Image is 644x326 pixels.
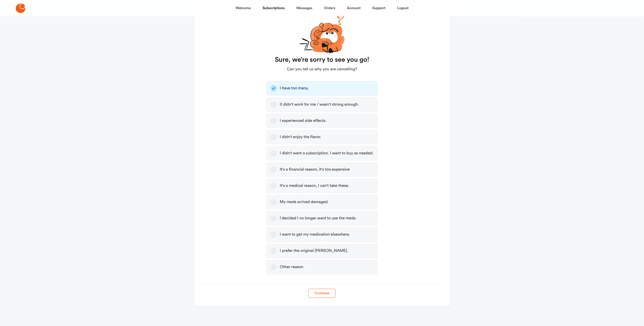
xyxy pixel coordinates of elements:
a: Welcome [236,2,251,14]
a: Subscriptions [262,2,285,14]
div: It's a medical reason, I can't take these. [280,183,349,188]
button: It's a medical reason, I can't take these. [271,183,277,189]
div: Other reason [280,265,303,270]
div: I have too many. [280,86,309,91]
div: It's a financial reason, it's too expensive [280,167,350,172]
button: I want to get my medication elsewhere. [271,232,277,238]
div: I decided I no longer want to use the meds. [280,216,356,221]
button: I have too many. [271,85,277,91]
div: It didn't work for me / wasn't strong enough. [280,102,359,107]
div: I didn't enjoy the flavor. [280,135,321,140]
button: Other reason [271,264,277,270]
a: Logout [397,2,408,14]
button: I experienced side effects. [271,118,277,124]
div: I experienced side effects. [280,118,326,123]
a: Account [347,2,360,14]
button: I didn't want a subscription. I want to buy as needed. [271,150,277,156]
button: Continue [308,289,336,298]
span: Can you tell us why you are cancelling? [287,66,357,72]
button: I prefer the original [PERSON_NAME]. [271,248,277,254]
div: I want to get my medication elsewhere. [280,232,350,237]
a: Orders [324,2,335,14]
strong: Sure, we’re sorry to see you go! [275,56,369,64]
button: It didn't work for me / wasn't strong enough. [271,102,277,108]
img: cartoon-confuse-xvMLqgb5.svg [299,11,345,53]
a: Support [372,2,385,14]
div: I prefer the original [PERSON_NAME]. [280,248,348,253]
div: I didn't want a subscription. I want to buy as needed. [280,151,373,156]
button: My meds arrived damaged. [271,199,277,205]
button: I didn't enjoy the flavor. [271,134,277,140]
button: I decided I no longer want to use the meds. [271,215,277,221]
button: It's a financial reason, it's too expensive [271,167,277,173]
div: My meds arrived damaged. [280,200,328,205]
a: Messages [296,2,312,14]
